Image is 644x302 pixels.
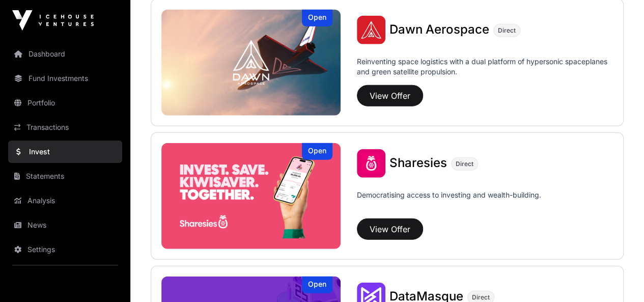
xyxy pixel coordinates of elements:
a: SharesiesOpen [161,143,341,249]
p: Democratising access to investing and wealth-building. [357,190,541,214]
a: Transactions [8,116,122,139]
button: View Offer [357,218,423,240]
div: Open [302,10,332,26]
span: Sharesies [389,155,447,170]
a: Portfolio [8,92,122,114]
a: Analysis [8,189,122,212]
img: Sharesies [357,149,385,178]
div: Open [302,277,332,293]
span: Direct [456,160,473,168]
a: Statements [8,165,122,187]
img: Dawn Aerospace [161,10,341,116]
img: Dawn Aerospace [357,16,385,44]
span: Direct [498,26,516,35]
a: Dawn Aerospace [389,23,489,37]
iframe: Chat Widget [593,253,644,302]
a: Fund Investments [8,67,122,90]
a: Sharesies [389,157,447,170]
a: Settings [8,238,122,261]
a: Dashboard [8,43,122,65]
a: News [8,214,122,236]
img: Sharesies [161,143,341,249]
span: Direct [472,293,490,301]
a: Invest [8,141,122,163]
img: Icehouse Ventures Logo [12,10,94,31]
span: Dawn Aerospace [389,22,489,37]
p: Reinventing space logistics with a dual platform of hypersonic spaceplanes and green satellite pr... [357,57,613,81]
div: Open [302,143,332,160]
button: View Offer [357,85,423,106]
a: Dawn AerospaceOpen [161,10,341,116]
